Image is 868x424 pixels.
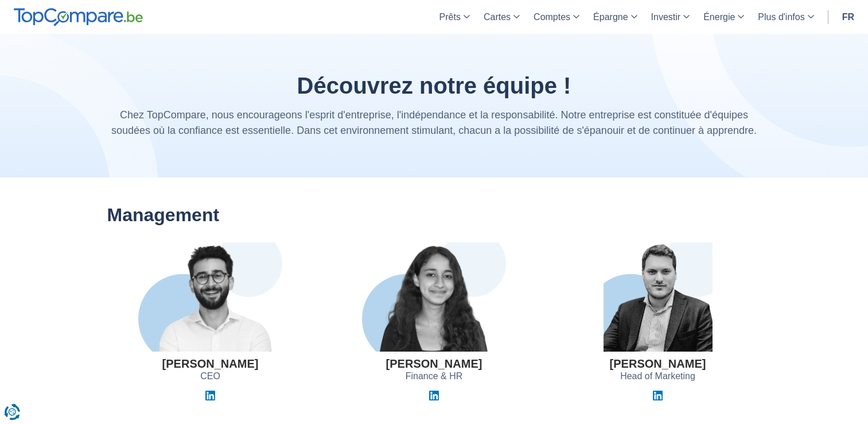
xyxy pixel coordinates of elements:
h1: Découvrez notre équipe ! [107,73,761,98]
h3: [PERSON_NAME] [386,357,482,370]
img: Linkedin Jihane El Khyari [429,391,439,400]
img: Elvedin Vejzovic [137,242,283,352]
h2: Management [107,205,761,225]
img: TopCompare [14,8,143,26]
img: Linkedin Elvedin Vejzovic [205,391,215,400]
span: CEO [200,370,220,383]
img: Guillaume Georges [604,242,713,352]
p: Chez TopCompare, nous encourageons l'esprit d'entreprise, l'indépendance et la responsabilité. No... [107,107,761,138]
h3: [PERSON_NAME] [162,357,259,370]
h3: [PERSON_NAME] [610,357,706,370]
span: Finance & HR [406,370,463,383]
img: Linkedin Guillaume Georges [653,391,663,400]
span: Head of Marketing [620,370,695,383]
img: Jihane El Khyari [361,242,507,352]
